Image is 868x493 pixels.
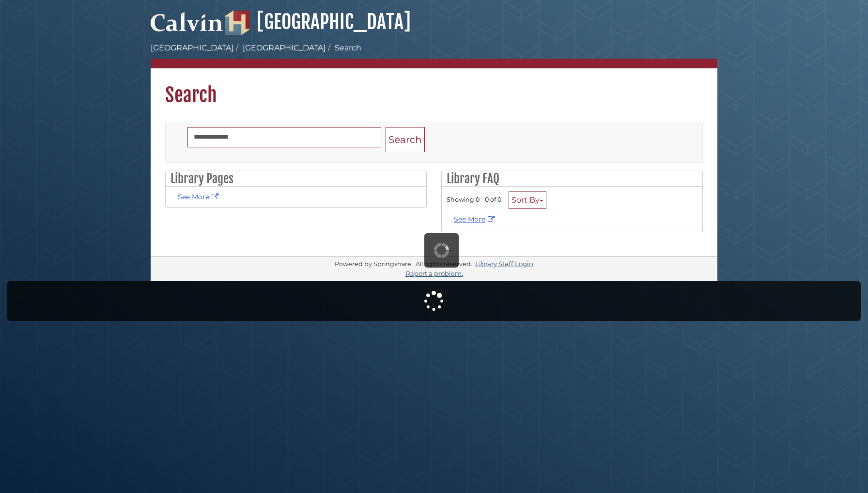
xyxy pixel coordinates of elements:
div: All rights reserved. [414,260,474,268]
a: Calvin University [151,22,223,31]
a: Report a problem. [405,270,463,277]
button: Sort By [509,191,546,209]
h2: Library Pages [166,171,426,187]
a: See More [454,215,497,223]
img: Calvin [151,8,223,35]
img: Working... [434,243,449,258]
h2: Library FAQ [442,171,702,187]
img: Hekman Library Logo [225,11,249,35]
li: Search [325,42,361,54]
a: See More [178,192,221,201]
a: [GEOGRAPHIC_DATA] [151,43,233,52]
button: Search [386,127,425,153]
div: Powered by Springshare. [333,260,414,268]
h1: Search [151,68,717,107]
a: [GEOGRAPHIC_DATA] [243,43,325,52]
nav: breadcrumb [151,42,717,68]
a: Library Staff Login [475,260,533,268]
a: [GEOGRAPHIC_DATA] [225,10,411,34]
span: Showing 0 - 0 of 0 [447,196,501,203]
